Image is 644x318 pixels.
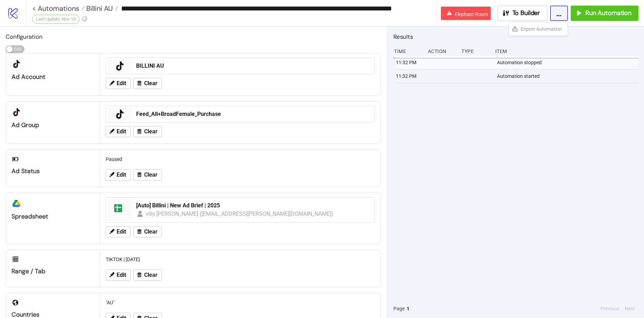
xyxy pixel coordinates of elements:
span: Edit [117,272,126,278]
span: Edit [117,128,126,135]
div: Ad Group [12,121,94,129]
a: Export Automation [509,22,568,36]
button: Run Automation [571,6,638,21]
div: "AU" [103,296,378,309]
div: 11:32 PM [395,69,424,83]
div: BILLINI AU [136,62,370,70]
button: Clear [133,226,162,237]
button: Edit [106,269,131,281]
span: Export Automation [521,25,562,33]
div: Spreadsheet [12,213,94,221]
span: Page [393,305,405,312]
div: Action [427,45,456,58]
span: Clear [144,229,157,235]
div: Type [461,45,490,58]
span: Billini AU [84,4,113,13]
button: 1 [405,305,412,312]
span: Edit [117,80,126,87]
div: Range / Tab [12,267,94,275]
div: Ad Status [12,167,94,175]
div: villy.[PERSON_NAME] ([EMAIL_ADDRESS][PERSON_NAME][DOMAIN_NAME]) [146,209,334,218]
button: Edit [106,78,131,89]
span: Edit [117,229,126,235]
span: Clear [144,272,157,278]
button: Previous [598,305,621,312]
a: Billini AU [84,5,118,12]
div: 11:32 PM [395,56,424,69]
h2: Results [393,32,638,41]
div: TIKTOK | [DATE] [103,253,378,266]
div: Ad Account [12,73,94,81]
button: To Builder [497,6,548,21]
span: Clear [144,172,157,178]
button: ... [550,6,568,21]
a: < Automations [32,5,84,12]
div: Feed_All+BroadFemale_Purchase [136,110,370,118]
button: Next [623,305,637,312]
div: Automation started [496,69,641,83]
span: Edit [117,172,126,178]
button: Edit [106,126,131,137]
span: Clear [144,80,157,87]
button: Clear [133,78,162,89]
span: Run Automation [585,9,631,17]
div: Time [393,45,422,58]
button: Clear [133,169,162,180]
span: Clear [144,128,157,135]
button: Clear [133,126,162,137]
span: To Builder [512,9,540,17]
div: [Auto] Billini | New Ad Brief | 2025 [136,202,370,209]
div: Paused [103,153,378,166]
div: Last Update: Nov-18 [32,15,80,24]
h2: Configuration [6,32,381,41]
div: Automation stopped [496,56,641,69]
button: Clear [133,269,162,281]
span: Elephant Room [455,12,488,17]
button: Edit [106,169,131,180]
div: Item [495,45,639,58]
button: Edit [106,226,131,237]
